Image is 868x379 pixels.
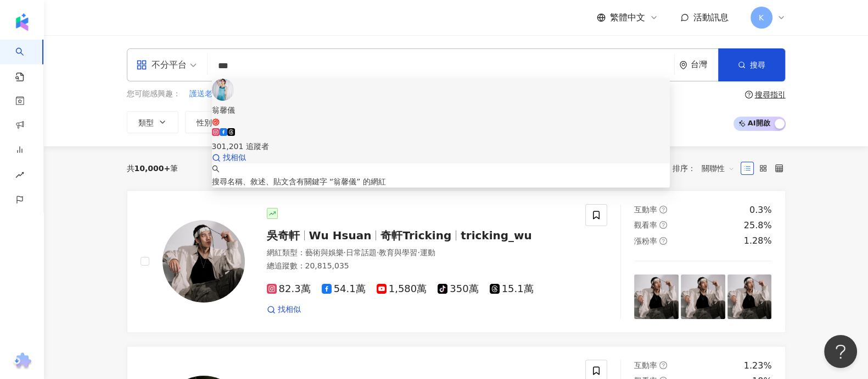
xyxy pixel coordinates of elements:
[212,175,670,188] div: 搜尋名稱、敘述、貼文含有關鍵字 “ ” 的網紅
[634,237,657,245] span: 漲粉率
[136,56,187,74] div: 不分平台
[744,235,772,247] div: 1.28%
[127,164,178,173] div: 共 筆
[490,283,534,295] span: 15.1萬
[333,177,356,186] span: 翁馨儀
[212,104,670,116] div: 翁馨儀
[727,274,772,319] img: post-image
[718,48,785,81] button: 搜尋
[634,205,657,214] span: 互動率
[322,283,366,295] span: 54.1萬
[267,304,301,315] a: 找相似
[189,88,228,100] button: 護送老人家
[755,90,786,99] div: 搜尋指引
[185,111,237,133] button: 性別
[380,229,451,242] span: 奇軒Tricking
[135,164,171,173] span: 10,000+
[212,152,670,163] a: 找相似
[438,283,478,295] span: 350萬
[749,204,772,216] div: 0.3%
[212,165,220,173] span: search
[267,229,300,242] span: 吳奇軒
[138,118,154,127] span: 類型
[127,111,178,133] button: 類型
[634,361,657,370] span: 互動率
[659,237,667,245] span: question-circle
[377,248,379,257] span: ·
[278,304,301,315] span: 找相似
[127,190,786,333] a: KOL Avatar吳奇軒Wu Hsuan奇軒Trickingtricking_wu網紅類型：藝術與娛樂·日常話題·教育與學習·運動總追蹤數：20,815,03582.3萬54.1萬1,580萬...
[824,335,857,368] iframe: Help Scout Beacon - Open
[744,219,772,232] div: 25.8%
[691,60,718,69] div: 台灣
[659,221,667,229] span: question-circle
[267,283,311,295] span: 82.3萬
[417,248,419,257] span: ·
[681,274,725,319] img: post-image
[693,12,729,23] span: 活動訊息
[610,12,645,24] span: 繁體中文
[759,12,764,24] span: K
[379,248,417,257] span: 教育與學習
[420,248,435,257] span: 運動
[659,206,667,213] span: question-circle
[305,248,344,257] span: 藝術與娛樂
[15,40,37,83] a: search
[461,229,532,242] span: tricking_wu
[15,164,24,189] span: rise
[212,140,670,152] div: 301,201 追蹤者
[344,248,346,257] span: ·
[136,59,147,70] span: appstore
[163,220,245,303] img: KOL Avatar
[659,361,667,369] span: question-circle
[13,13,31,31] img: logo icon
[377,283,427,295] span: 1,580萬
[750,61,765,69] span: 搜尋
[702,160,735,177] span: 關聯性
[223,152,246,163] span: 找相似
[745,91,753,98] span: question-circle
[679,61,687,69] span: environment
[212,79,234,101] img: KOL Avatar
[12,353,33,370] img: chrome extension
[267,261,573,272] div: 總追蹤數 ： 20,815,035
[197,118,212,127] span: 性別
[267,248,573,259] div: 網紅類型 ：
[189,89,228,100] span: 護送老人家
[127,89,181,100] span: 您可能感興趣：
[634,274,679,319] img: post-image
[634,221,657,229] span: 觀看率
[346,248,377,257] span: 日常話題
[744,360,772,372] div: 1.23%
[673,160,741,177] div: 排序：
[309,229,372,242] span: Wu Hsuan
